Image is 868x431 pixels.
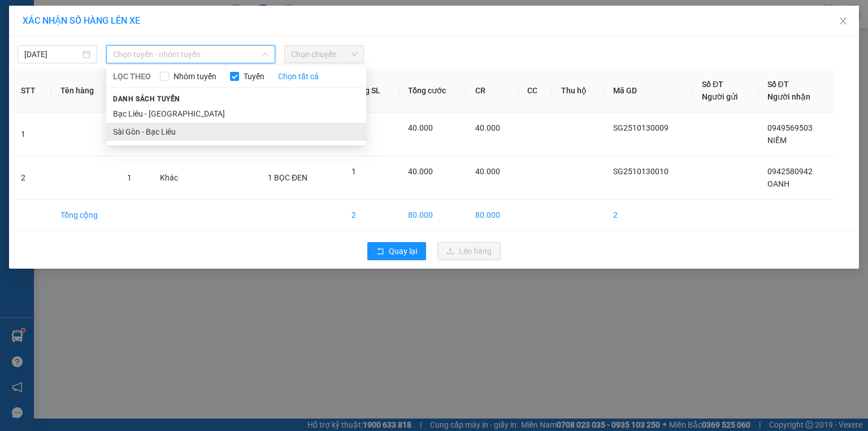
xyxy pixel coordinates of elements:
[106,105,366,123] li: Bạc Liêu - [GEOGRAPHIC_DATA]
[5,39,215,53] li: 0946 508 595
[151,156,194,200] td: Khác
[767,179,789,188] span: OANH
[351,167,356,176] span: 1
[604,69,693,113] th: Mã GD
[278,70,319,83] a: Chọn tất cả
[767,92,810,101] span: Người nhận
[12,113,51,156] td: 1
[466,200,518,231] td: 80.000
[767,136,787,145] span: NIỀM
[51,69,118,113] th: Tên hàng
[106,94,187,104] span: Danh sách tuyến
[5,71,196,89] b: GỬI : [GEOGRAPHIC_DATA]
[65,27,74,36] span: environment
[51,200,118,231] td: Tổng cộng
[65,41,74,50] span: phone
[437,242,501,260] button: uploadLên hàng
[342,200,399,231] td: 2
[389,245,417,257] span: Quay lại
[767,80,789,89] span: Số ĐT
[466,69,518,113] th: CR
[291,46,357,63] span: Chọn chuyến
[702,80,723,89] span: Số ĐT
[827,6,859,37] button: Close
[367,242,426,260] button: rollbackQuay lại
[613,167,669,176] span: SG2510130010
[613,123,669,132] span: SG2510130009
[839,16,848,25] span: close
[604,200,693,231] td: 2
[5,25,215,39] li: 995 [PERSON_NAME]
[24,48,80,61] input: 13/10/2025
[169,70,221,83] span: Nhóm tuyến
[518,69,552,113] th: CC
[127,173,132,182] span: 1
[268,173,307,182] span: 1 BỌC ĐEN
[106,123,366,141] li: Sài Gòn - Bạc Liêu
[408,167,433,176] span: 40.000
[239,70,269,83] span: Tuyến
[113,46,268,63] span: Chọn tuyến - nhóm tuyến
[23,15,140,26] span: XÁC NHẬN SỐ HÀNG LÊN XE
[702,92,738,101] span: Người gửi
[262,51,269,58] span: down
[767,123,813,132] span: 0949569503
[12,156,51,200] td: 2
[65,7,150,21] b: Nhà Xe Hà My
[399,200,466,231] td: 80.000
[408,123,433,132] span: 40.000
[342,69,399,113] th: Tổng SL
[12,69,51,113] th: STT
[475,167,500,176] span: 40.000
[399,69,466,113] th: Tổng cước
[376,247,384,256] span: rollback
[475,123,500,132] span: 40.000
[767,167,813,176] span: 0942580942
[552,69,605,113] th: Thu hộ
[113,70,151,83] span: LỌC THEO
